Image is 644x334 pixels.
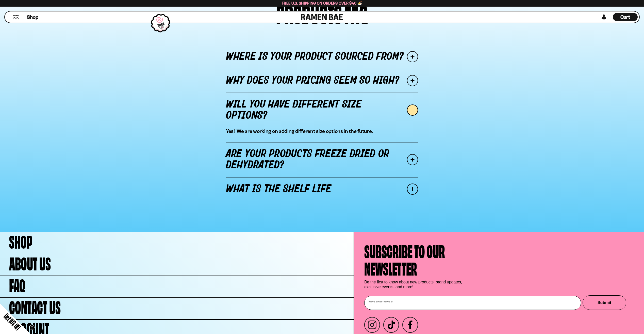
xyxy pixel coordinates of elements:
span: Get 10% Off [2,312,22,332]
a: Cart [613,11,638,23]
span: Shop [27,14,38,21]
span: FAQ [9,276,25,293]
span: About Us [9,254,51,271]
p: Yes! We are working on adding different size options in the future. [226,128,389,134]
a: Shop [27,13,38,21]
span: Shop [9,232,32,249]
span: Contact Us [9,297,61,315]
h4: Subscribe to our newsletter [364,241,445,276]
input: Enter your email [364,296,581,310]
span: Free U.S. Shipping on Orders over $40 🍜 [282,1,362,6]
a: What is the shelf life [226,177,418,201]
button: Submit [583,295,626,310]
button: Mobile Menu Trigger [12,15,19,19]
a: Will you have different size options? [226,93,418,128]
a: Are your products freeze dried or dehydrated? [226,142,418,177]
a: Where is your product sourced from? [226,45,418,69]
a: Why does your pricing seem so high? [226,69,418,93]
p: Be the first to know about new products, brand updates, exclusive events, and more! [364,280,466,289]
span: Cart [620,14,630,20]
button: Close teaser [29,325,35,330]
